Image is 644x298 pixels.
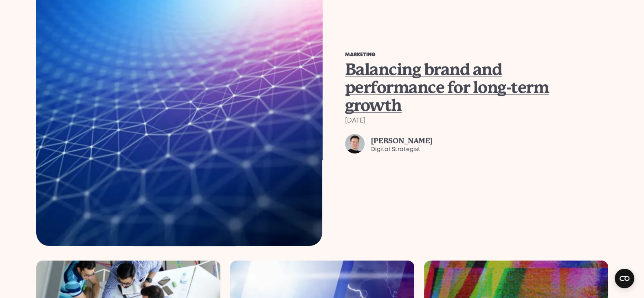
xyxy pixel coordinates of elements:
[345,134,365,153] img: Nick Phillips
[371,145,433,153] div: Digital Strategist
[615,269,634,288] button: Open CMP widget
[345,53,585,57] div: Marketing
[371,136,433,145] div: [PERSON_NAME]
[345,60,549,115] span: Balancing brand and performance for long-term growth
[345,118,585,124] div: [DATE]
